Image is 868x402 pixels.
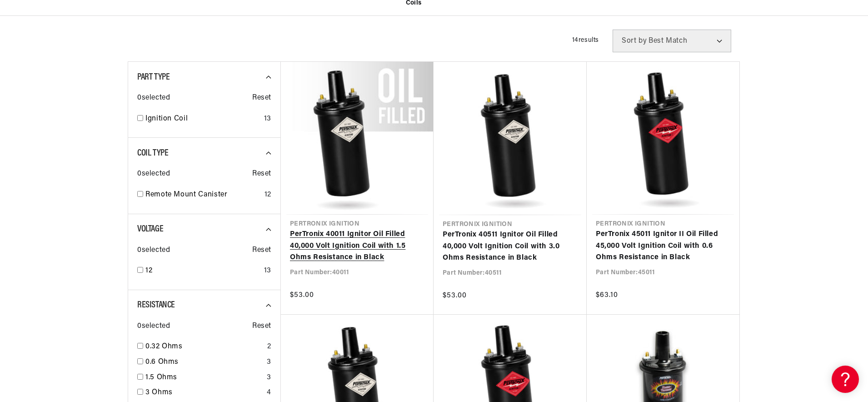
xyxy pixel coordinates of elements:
[252,92,271,104] span: Reset
[137,149,168,158] span: Coil Type
[252,245,271,256] span: Reset
[267,387,271,399] div: 4
[145,265,260,277] a: 12
[264,265,271,277] div: 13
[145,189,261,201] a: Remote Mount Canister
[145,113,260,125] a: Ignition Coil
[145,357,263,368] a: 0.6 Ohms
[596,229,730,264] a: PerTronix 45011 Ignitor II Oil Filled 45,000 Volt Ignition Coil with 0.6 Ohms Resistance in Black
[137,168,170,180] span: 0 selected
[267,341,271,353] div: 2
[572,37,599,44] span: 14 results
[613,30,731,52] select: Sort by
[145,372,263,384] a: 1.5 Ohms
[137,245,170,256] span: 0 selected
[264,113,271,125] div: 13
[145,341,264,353] a: 0.32 Ohms
[137,321,170,332] span: 0 selected
[622,37,647,45] span: Sort by
[252,168,271,180] span: Reset
[267,357,271,368] div: 3
[443,229,578,264] a: PerTronix 40511 Ignitor Oil Filled 40,000 Volt Ignition Coil with 3.0 Ohms Resistance in Black
[290,229,424,264] a: PerTronix 40011 Ignitor Oil Filled 40,000 Volt Ignition Coil with 1.5 Ohms Resistance in Black
[145,387,263,399] a: 3 Ohms
[264,189,271,201] div: 12
[137,73,170,82] span: Part Type
[252,321,271,332] span: Reset
[267,372,271,384] div: 3
[137,301,175,310] span: Resistance
[137,225,163,234] span: Voltage
[137,92,170,104] span: 0 selected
